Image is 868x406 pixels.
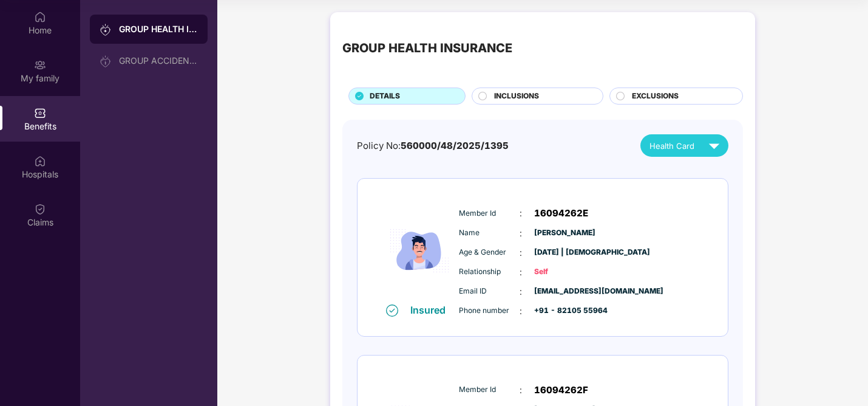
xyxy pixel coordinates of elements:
span: 560000/48/2025/1395 [401,140,509,151]
img: svg+xml;base64,PHN2ZyBpZD0iQmVuZWZpdHMiIHhtbG5zPSJodHRwOi8vd3d3LnczLm9yZy8yMDAwL3N2ZyIgd2lkdGg9Ij... [34,107,46,119]
span: DETAILS [370,91,400,102]
span: : [520,266,522,279]
span: : [520,304,522,318]
img: svg+xml;base64,PHN2ZyB3aWR0aD0iMjAiIGhlaWdodD0iMjAiIHZpZXdCb3g9IjAgMCAyMCAyMCIgZmlsbD0ibm9uZSIgeG... [34,59,46,71]
span: Relationship [459,266,520,278]
span: 16094262E [534,206,588,221]
span: : [520,207,522,220]
span: : [520,227,522,240]
img: svg+xml;base64,PHN2ZyBpZD0iQ2xhaW0iIHhtbG5zPSJodHRwOi8vd3d3LnczLm9yZy8yMDAwL3N2ZyIgd2lkdGg9IjIwIi... [34,203,46,215]
span: INCLUSIONS [494,91,539,102]
span: Name [459,227,520,239]
span: : [520,285,522,298]
span: 16094262F [534,383,588,397]
img: svg+xml;base64,PHN2ZyB4bWxucz0iaHR0cDovL3d3dy53My5vcmcvMjAwMC9zdmciIHZpZXdCb3g9IjAgMCAyNCAyNCIgd2... [704,135,725,156]
span: +91 - 82105 55964 [534,305,595,317]
span: Health Card [649,140,694,152]
span: : [520,246,522,260]
span: [EMAIL_ADDRESS][DOMAIN_NAME] [534,286,595,297]
div: GROUP HEALTH INSURANCE [342,39,512,58]
div: Insured [410,304,453,316]
span: Member Id [459,384,520,396]
span: [PERSON_NAME] [534,227,595,239]
div: Policy No: [357,139,509,153]
img: svg+xml;base64,PHN2ZyBpZD0iSG9tZSIgeG1sbnM9Imh0dHA6Ly93d3cudzMub3JnLzIwMDAvc3ZnIiB3aWR0aD0iMjAiIG... [34,11,46,23]
span: Self [534,266,595,278]
span: [DATE] | [DEMOGRAPHIC_DATA] [534,247,595,258]
span: Age & Gender [459,247,520,258]
img: svg+xml;base64,PHN2ZyB4bWxucz0iaHR0cDovL3d3dy53My5vcmcvMjAwMC9zdmciIHdpZHRoPSIxNiIgaGVpZ2h0PSIxNi... [386,304,398,317]
img: svg+xml;base64,PHN2ZyB3aWR0aD0iMjAiIGhlaWdodD0iMjAiIHZpZXdCb3g9IjAgMCAyMCAyMCIgZmlsbD0ibm9uZSIgeG... [100,55,112,67]
span: Phone number [459,305,520,317]
button: Health Card [640,134,728,157]
img: svg+xml;base64,PHN2ZyB3aWR0aD0iMjAiIGhlaWdodD0iMjAiIHZpZXdCb3g9IjAgMCAyMCAyMCIgZmlsbD0ibm9uZSIgeG... [100,24,112,36]
span: EXCLUSIONS [632,91,679,102]
img: icon [383,198,456,303]
div: GROUP HEALTH INSURANCE [119,23,198,35]
span: Email ID [459,286,520,297]
span: Member Id [459,208,520,219]
span: : [520,384,522,397]
div: GROUP ACCIDENTAL INSURANCE [119,56,198,66]
img: svg+xml;base64,PHN2ZyBpZD0iSG9zcGl0YWxzIiB4bWxucz0iaHR0cDovL3d3dy53My5vcmcvMjAwMC9zdmciIHdpZHRoPS... [34,155,46,167]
